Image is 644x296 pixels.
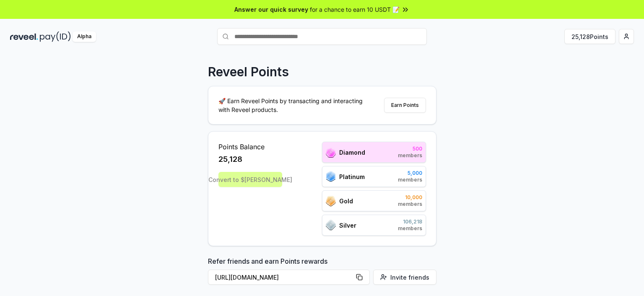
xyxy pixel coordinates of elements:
[339,197,353,205] span: Gold
[326,171,336,182] img: ranks_icon
[339,221,356,230] span: Silver
[218,142,282,152] span: Points Balance
[398,145,422,152] span: 500
[218,153,242,165] span: 25,128
[398,201,422,208] span: members
[234,5,308,14] span: Answer our quick survey
[398,225,422,232] span: members
[339,148,365,157] span: Diamond
[373,270,436,285] button: Invite friends
[339,172,365,181] span: Platinum
[310,5,400,14] span: for a chance to earn 10 USDT 📝
[73,31,96,42] div: Alpha
[326,196,336,206] img: ranks_icon
[10,31,38,42] img: reveel_dark
[40,31,71,42] img: pay_id
[208,270,370,285] button: [URL][DOMAIN_NAME]
[208,64,289,79] p: Reveel Points
[326,147,336,158] img: ranks_icon
[398,152,422,159] span: members
[326,220,336,231] img: ranks_icon
[218,96,369,114] p: 🚀 Earn Reveel Points by transacting and interacting with Reveel products.
[564,29,615,44] button: 25,128Points
[390,273,429,282] span: Invite friends
[208,256,436,288] div: Refer friends and earn Points rewards
[398,177,422,183] span: members
[398,170,422,177] span: 5,000
[398,218,422,225] span: 106,218
[398,194,422,201] span: 10,000
[384,98,426,113] button: Earn Points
